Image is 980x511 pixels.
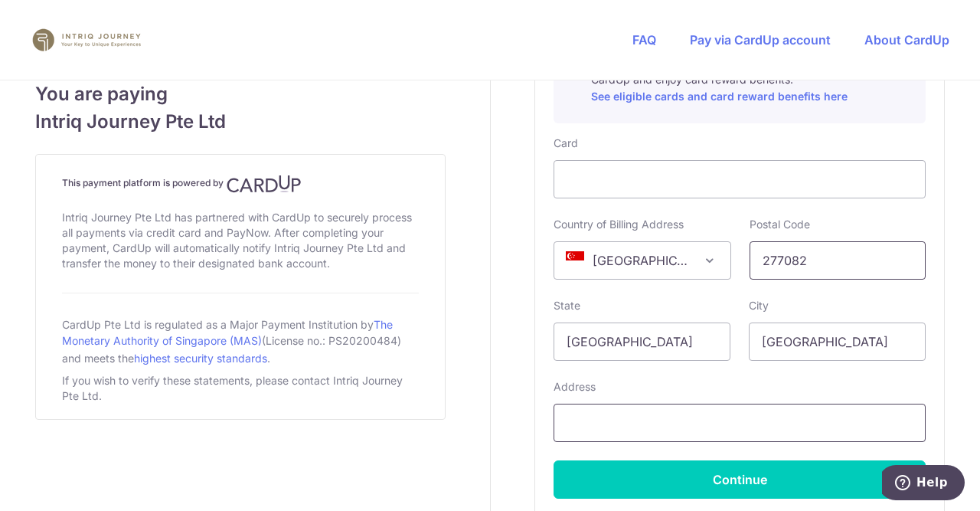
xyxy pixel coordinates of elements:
[567,170,913,188] iframe: Secure card payment input frame
[554,460,926,499] button: Continue
[554,241,730,280] span: Singapore
[227,175,302,193] img: CardUp
[35,80,446,108] span: You are paying
[591,57,913,106] p: Pay with your credit card for this and other payments on CardUp and enjoy card reward benefits.
[554,298,580,313] label: State
[62,175,419,193] h4: This payment platform is powered by
[554,217,684,232] label: Country of Billing Address
[750,217,810,232] label: Postal Code
[690,32,831,47] a: Pay via CardUp account
[134,352,267,365] a: highest security standards
[554,136,578,151] label: Card
[882,465,965,503] iframe: Opens a widget where you can find more information
[554,242,730,279] span: Singapore
[62,207,419,274] div: Intriq Journey Pte Ltd has partnered with CardUp to securely process all payments via credit card...
[750,241,926,280] input: Example 123456
[62,370,419,407] div: If you wish to verify these statements, please contact Intriq Journey Pte Ltd.
[749,298,769,313] label: City
[35,108,446,136] span: Intriq Journey Pte Ltd
[591,90,848,103] a: See eligible cards and card reward benefits here
[864,32,949,47] a: About CardUp
[62,312,419,370] div: CardUp Pte Ltd is regulated as a Major Payment Institution by (License no.: PS20200484) and meets...
[554,379,596,395] label: Address
[632,32,656,47] a: FAQ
